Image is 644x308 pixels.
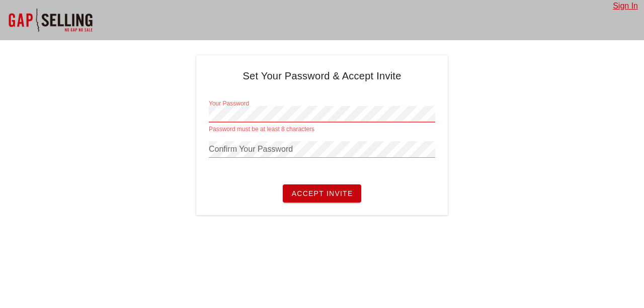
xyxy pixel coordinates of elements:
button: Accept Invite [283,184,361,202]
h4: Set Your Password & Accept Invite [209,68,435,84]
div: Password must be at least 8 characters [209,126,435,132]
a: Sign In [613,2,638,10]
span: Accept Invite [291,189,353,197]
label: Your Password [209,100,249,108]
